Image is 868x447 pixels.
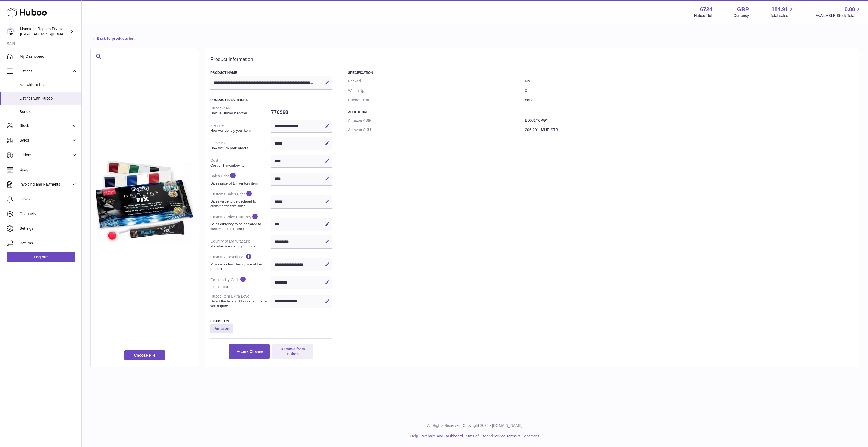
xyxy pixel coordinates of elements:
[20,82,77,88] span: Not with Huboo
[210,292,271,311] dt: Huboo Item Extra Level
[272,344,313,359] button: Remove from Huboo
[210,299,270,308] strong: Select the level of Huboo Item Extra you require
[86,423,864,428] p: All Rights Reserved. Copyright 2025 - [DOMAIN_NAME]
[348,95,525,105] dt: Huboo Extra
[210,284,270,289] strong: Export code
[422,434,486,438] a: Website and Dashboard Terms of Use
[348,71,854,75] h3: Specification
[210,111,270,116] strong: Unique Huboo identifier
[700,6,712,13] strong: 6724
[410,434,418,438] a: Help
[348,110,854,114] h3: Additional
[210,274,271,292] dt: Commodity Code
[20,197,77,202] span: Cases
[271,106,332,118] dd: 770960
[348,86,525,96] dt: Weight (g)
[771,6,788,13] span: 184.91
[210,319,332,323] h3: Listing On
[20,109,77,114] span: Bundles
[90,35,134,42] a: Back to products list
[525,125,854,135] dd: 206-2011MHF-STB
[348,116,525,125] dt: Amazon ASIN
[845,6,855,13] span: 0.00
[20,26,69,37] div: Nanotech Repairs Pty Ltd
[210,251,271,273] dt: Customs Description
[493,434,540,438] a: Service Terms & Conditions
[20,69,72,74] span: Listings
[7,252,75,262] a: Log out
[210,138,271,152] dt: Item SKU
[210,244,270,249] strong: Manufacture country of origin
[770,6,794,18] a: 184.91 Total sales
[20,211,77,216] span: Channels
[7,27,15,36] img: internalAdmin-6724@internal.huboo.com
[20,226,77,231] span: Settings
[210,211,271,233] dt: Customs Price Currency
[210,199,270,209] strong: Sales value to be declared to customs for item sales
[210,98,332,102] h3: Product Identifiers
[694,13,712,18] div: Huboo Ref
[20,32,80,36] span: [EMAIL_ADDRESS][DOMAIN_NAME]
[20,123,72,128] span: Stock
[20,96,77,101] span: Listings with Huboo
[734,13,749,18] div: Currency
[210,222,270,231] strong: Sales currency to be declared to customs for item sales
[210,128,270,133] strong: How we identify your item
[815,13,861,18] span: AVAILABLE Stock Total
[210,181,270,186] strong: Sales price of 1 inventory item
[210,170,271,188] dt: Sales Price
[20,54,77,59] span: My Dashboard
[210,324,233,333] strong: Amazon
[210,163,270,168] strong: Cost of 1 inventory item
[210,103,271,118] dt: Huboo P №
[210,57,854,63] h2: Product Information
[210,237,271,251] dt: Country of Manufacture
[20,167,77,172] span: Usage
[770,13,794,18] span: Total sales
[210,262,270,271] strong: Provide a clear description of the product
[124,350,165,360] span: Choose File
[525,116,854,125] dd: B00J1Y6PGY
[210,156,271,170] dt: Cost
[210,71,332,75] h3: Product Name
[96,160,193,244] img: 67241737496663.png
[20,138,72,143] span: Sales
[210,188,271,210] dt: Customs Sales Price
[815,6,861,18] a: 0.00 AVAILABLE Stock Total
[229,344,270,359] button: Link Channel
[737,6,749,13] strong: GBP
[210,121,271,135] dt: Identifier
[525,95,854,105] dd: none
[525,86,854,96] dd: 0
[20,182,72,187] span: Invoicing and Payments
[210,146,270,151] strong: How we link your orders
[525,76,854,86] dd: No
[348,76,525,86] dt: Packed
[420,434,539,439] li: and
[20,152,72,158] span: Orders
[348,125,525,135] dt: Amazon SKU
[20,241,77,246] span: Returns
